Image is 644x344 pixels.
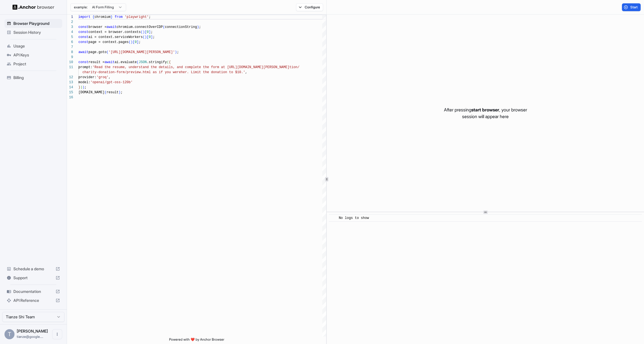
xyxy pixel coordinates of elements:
span: ) [145,35,147,39]
span: ; [139,40,141,44]
span: import [78,15,90,19]
span: ) [80,85,82,89]
span: start browser [471,107,499,113]
span: Schedule a demo [13,266,53,272]
p: After pressing , your browser session will appear here [444,106,527,120]
span: Tianze Shi [17,329,48,333]
span: 0 [149,35,151,39]
span: { [92,15,94,19]
span: Usage [13,43,60,49]
span: Support [13,275,53,281]
div: 6 [67,40,73,45]
div: 12 [67,75,73,80]
span: page.goto [88,50,107,54]
span: ; [85,85,86,89]
span: , [109,75,110,79]
span: .stringify [147,60,167,64]
div: Documentation [4,287,62,296]
span: Powered with ❤️ by Anchor Browser [169,337,224,344]
span: ] [151,35,153,39]
span: ; [199,25,201,29]
span: ( [137,60,139,64]
span: Billing [13,75,60,80]
span: } [110,15,112,19]
span: ) [197,25,199,29]
span: [ [147,35,149,39]
span: '[URL][DOMAIN_NAME][PERSON_NAME]' [109,50,175,54]
span: ( [143,35,145,39]
span: ) [119,90,121,94]
span: Documentation [13,289,53,294]
span: example: [74,5,88,9]
div: Project [4,59,62,68]
span: [DOMAIN_NAME] [78,90,105,94]
span: ; [177,50,179,54]
div: 8 [67,50,73,55]
span: ai = context.serviceWorkers [88,35,143,39]
span: ; [151,30,153,34]
span: await [78,50,88,54]
span: ; [149,15,151,19]
button: Open menu [52,329,62,339]
button: Configure [296,3,323,11]
div: Usage [4,42,62,51]
div: 14 [67,85,73,90]
span: ( [107,50,109,54]
span: Browser Playground [13,21,60,26]
span: tianze@google.com [17,335,43,339]
span: const [78,25,88,29]
span: await [107,25,117,29]
span: ( [105,90,107,94]
div: 7 [67,45,73,50]
span: ) [131,40,133,44]
span: ] [149,30,151,34]
span: model: [78,80,90,84]
img: Anchor Logo [13,4,54,10]
span: , [245,70,247,74]
span: 'groq' [97,75,109,79]
span: const [78,30,88,34]
div: 1 [67,15,73,20]
div: 2 [67,20,73,25]
div: Schedule a demo [4,264,62,273]
div: 10 [67,60,73,65]
div: Billing [4,73,62,82]
span: ) [175,50,177,54]
span: 0 [135,40,137,44]
span: charity-donation-form/preview.html as if you were [82,70,181,74]
div: 3 [67,25,73,30]
span: await [105,60,115,64]
div: 4 [67,30,73,35]
span: } [78,85,80,89]
div: API Keys [4,51,62,59]
span: 'playwright' [125,15,149,19]
span: Start [630,5,638,9]
div: Session History [4,28,62,37]
span: Project [13,61,60,67]
span: chromium.connectOverCDP [117,25,163,29]
span: JSON [139,60,147,64]
span: 'Read the resume, understand the details, and comp [92,65,193,69]
span: API Reference [13,298,53,303]
span: Session History [13,30,60,35]
span: tion/ [289,65,299,69]
span: [ [145,30,147,34]
span: { [169,60,171,64]
span: ] [137,40,139,44]
span: ​ [332,215,335,221]
span: provider: [78,75,97,79]
span: [ [133,40,134,44]
span: ) [143,30,145,34]
span: browser = [88,25,107,29]
span: chromium [95,15,111,19]
div: API Reference [4,296,62,305]
div: 11 [67,65,73,70]
button: Start [622,3,641,11]
span: result [107,90,119,94]
div: T [4,329,15,339]
div: 9 [67,55,73,60]
span: context = browser.contexts [88,30,141,34]
span: prompt: [78,65,92,69]
span: API Keys [13,52,60,58]
div: 5 [67,35,73,40]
